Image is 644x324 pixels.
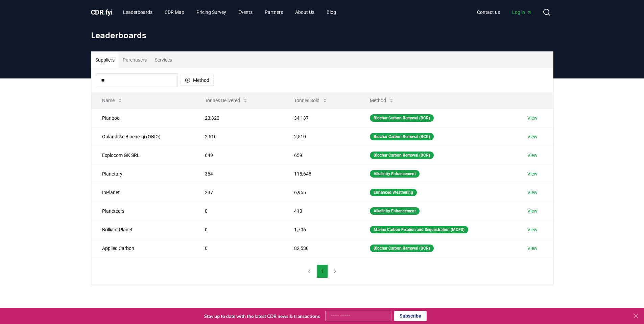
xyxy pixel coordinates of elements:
div: Biochar Carbon Removal (BCR) [370,114,434,122]
a: View [527,152,538,159]
div: Biochar Carbon Removal (BCR) [370,133,434,140]
a: View [527,245,538,252]
a: Blog [321,6,341,18]
div: Alkalinity Enhancement [370,170,420,178]
div: Alkalinity Enhancement [370,207,420,215]
a: View [527,133,538,140]
td: 649 [194,146,283,164]
td: 659 [283,146,359,164]
td: 0 [194,239,283,257]
button: Purchasers [119,52,151,68]
span: . [103,8,105,16]
a: CDR.fyi [91,7,113,17]
span: CDR fyi [91,8,113,16]
td: 2,510 [283,127,359,146]
td: 6,955 [283,183,359,202]
div: Biochar Carbon Removal (BCR) [370,152,434,159]
a: View [527,170,538,177]
nav: Main [118,6,341,18]
td: 34,137 [283,109,359,127]
button: 1 [316,264,328,278]
td: Explocom GK SRL [91,146,194,164]
a: Events [233,6,258,18]
a: Log in [507,6,537,18]
td: Applied Carbon [91,239,194,257]
button: Method [181,75,214,86]
button: Name [97,94,128,107]
a: Pricing Survey [191,6,232,18]
a: Contact us [472,6,505,18]
button: Tonnes Delivered [199,94,254,107]
a: View [527,208,538,214]
td: 0 [194,202,283,220]
a: Leaderboards [118,6,158,18]
td: 237 [194,183,283,202]
a: View [527,115,538,121]
button: Services [151,52,176,68]
td: 82,530 [283,239,359,257]
td: Planeteers [91,202,194,220]
button: Suppliers [91,52,119,68]
td: Oplandske Bioenergi (OBIO) [91,127,194,146]
a: View [527,226,538,233]
td: InPlanet [91,183,194,202]
div: Marine Carbon Fixation and Sequestration (MCFS) [370,226,468,233]
span: Log in [512,9,532,16]
div: Enhanced Weathering [370,189,417,196]
td: 413 [283,202,359,220]
td: Planetary [91,164,194,183]
nav: Main [472,6,537,18]
a: View [527,189,538,196]
button: Method [364,94,400,107]
td: 2,510 [194,127,283,146]
a: About Us [290,6,320,18]
td: Planboo [91,109,194,127]
td: Brilliant Planet [91,220,194,239]
td: 0 [194,220,283,239]
a: Partners [259,6,288,18]
td: 1,706 [283,220,359,239]
td: 118,648 [283,164,359,183]
div: Biochar Carbon Removal (BCR) [370,245,434,252]
a: CDR Map [159,6,190,18]
h1: Leaderboards [91,30,553,41]
button: Tonnes Sold [289,94,333,107]
td: 23,320 [194,109,283,127]
td: 364 [194,164,283,183]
